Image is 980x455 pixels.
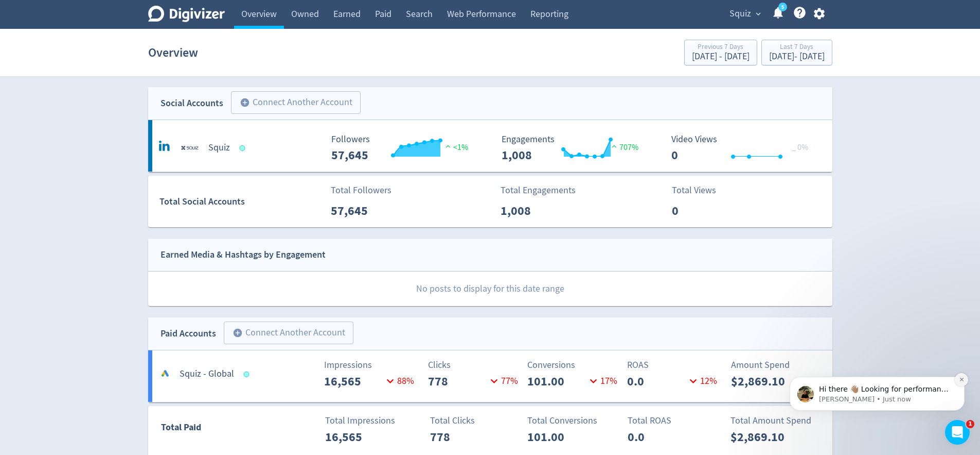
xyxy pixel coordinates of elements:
h5: Squiz [208,142,230,154]
p: Total Clicks [430,414,523,428]
a: Connect Another Account [216,323,353,344]
h5: Squiz - Global [180,368,234,380]
a: Squiz undefinedSquiz Followers --- Followers 57,645 <1% Engagements 1,008 Engagements 1,008 707% ... [148,120,832,172]
p: Total Conversions [527,414,620,428]
div: Last 7 Days [769,43,825,52]
p: Clicks [428,358,521,372]
p: ROAS [627,358,720,372]
h1: Overview [148,36,198,69]
svg: Video Views 0 [666,134,821,162]
p: 778 [428,372,487,391]
p: 57,645 [331,201,390,220]
text: 5 [781,4,783,11]
p: Total ROAS [628,414,721,428]
p: 0 [672,201,731,220]
p: Total Engagements [501,183,576,197]
p: 778 [430,428,489,446]
iframe: Intercom notifications message [774,312,980,427]
span: Data last synced: 20 Aug 2025, 7:01am (AEST) [239,145,248,151]
p: 1,008 [501,201,560,220]
img: positive-performance.svg [609,142,619,150]
div: message notification from Hugo, Just now. Hi there 👋🏽 Looking for performance insights? How can I... [15,65,190,99]
p: Conversions [527,358,620,372]
button: Last 7 Days[DATE]- [DATE] [761,40,832,65]
div: Paid Accounts [161,326,216,341]
a: 5 [778,3,787,11]
a: Squiz - GlobalImpressions16,56588%Clicks77877%Conversions101.0017%ROAS0.012%Amount Spend$2,869.105% [148,350,832,402]
p: 0.0 [628,428,687,446]
p: $2,869.10 [731,372,790,391]
p: Total Impressions [325,414,418,428]
p: Total Views [672,183,731,197]
svg: Followers --- [326,134,480,162]
p: 101.00 [527,428,586,446]
p: No posts to display for this date range [149,272,832,306]
div: Social Accounts [161,96,223,111]
p: Total Followers [331,183,391,197]
img: Squiz undefined [180,138,200,158]
span: 1 [966,420,974,428]
button: Connect Another Account [231,91,361,114]
img: positive-performance.svg [443,142,453,150]
div: Previous 7 Days [692,43,750,52]
iframe: Intercom live chat [945,420,970,445]
button: Previous 7 Days[DATE] - [DATE] [684,40,757,65]
span: 707% [609,142,638,153]
div: [DATE] - [DATE] [692,52,750,61]
div: [DATE] - [DATE] [769,52,825,61]
p: 16,565 [324,372,383,391]
p: Message from Hugo, sent Just now [45,83,177,92]
span: Squiz [729,6,751,22]
p: 16,565 [325,428,384,446]
span: <1% [443,142,468,153]
p: Hi there 👋🏽 Looking for performance insights? How can I help? [45,73,177,83]
span: add_circle [233,328,243,338]
span: Data last synced: 19 Aug 2025, 12:01pm (AEST) [243,372,252,377]
div: Total Paid [149,420,262,440]
img: Profile image for Hugo [23,74,40,91]
p: Amount Spend [731,358,824,372]
button: Connect Another Account [224,322,353,344]
div: Total Social Accounts [159,194,324,209]
p: 101.00 [527,372,586,391]
span: add_circle [240,97,250,108]
svg: Engagements 1,008 [496,134,651,162]
div: Earned Media & Hashtags by Engagement [161,247,326,262]
p: Total Amount Spend [730,414,824,428]
p: $2,869.10 [730,428,790,446]
button: Dismiss notification [181,61,194,75]
span: expand_more [754,9,763,19]
span: _ 0% [792,142,808,153]
a: Connect Another Account [223,93,361,114]
button: Squiz [726,6,763,22]
p: Impressions [324,358,417,372]
p: 12 % [686,374,717,388]
p: 77 % [487,374,518,388]
p: 0.0 [627,372,686,391]
p: 17 % [586,374,617,388]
